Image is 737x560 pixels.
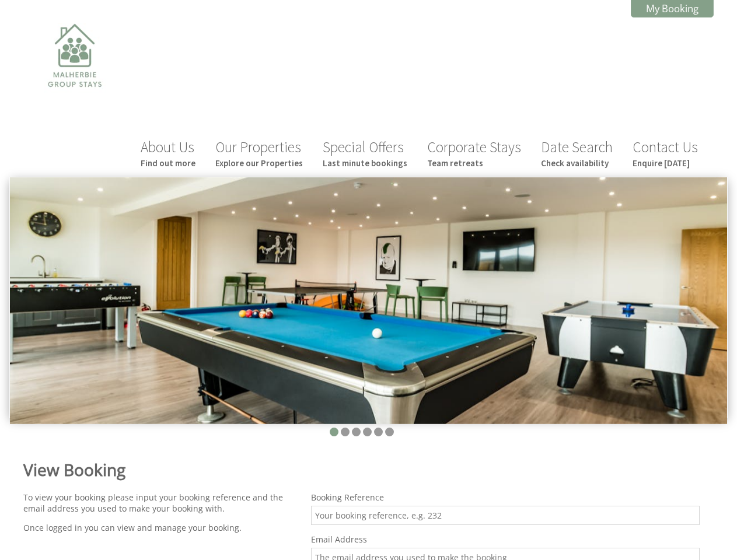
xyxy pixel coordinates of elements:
[323,138,407,169] a: Special OffersLast minute bookings
[633,157,698,169] small: Enquire [DATE]
[215,157,303,169] small: Explore our Properties
[541,138,613,169] a: Date SearchCheck availability
[427,138,521,169] a: Corporate StaysTeam retreats
[427,157,521,169] small: Team retreats
[16,16,133,133] img: Malherbie Group Stays
[311,506,700,525] input: Your booking reference, e.g. 232
[141,138,195,169] a: About UsFind out more
[323,157,407,169] small: Last minute bookings
[311,492,700,503] label: Booking Reference
[215,138,303,169] a: Our PropertiesExplore our Properties
[23,522,297,533] p: Once logged in you can view and manage your booking.
[541,157,613,169] small: Check availability
[141,157,195,169] small: Find out more
[633,138,698,169] a: Contact UsEnquire [DATE]
[23,492,297,514] p: To view your booking please input your booking reference and the email address you used to make y...
[311,534,700,545] label: Email Address
[23,459,700,481] h1: View Booking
